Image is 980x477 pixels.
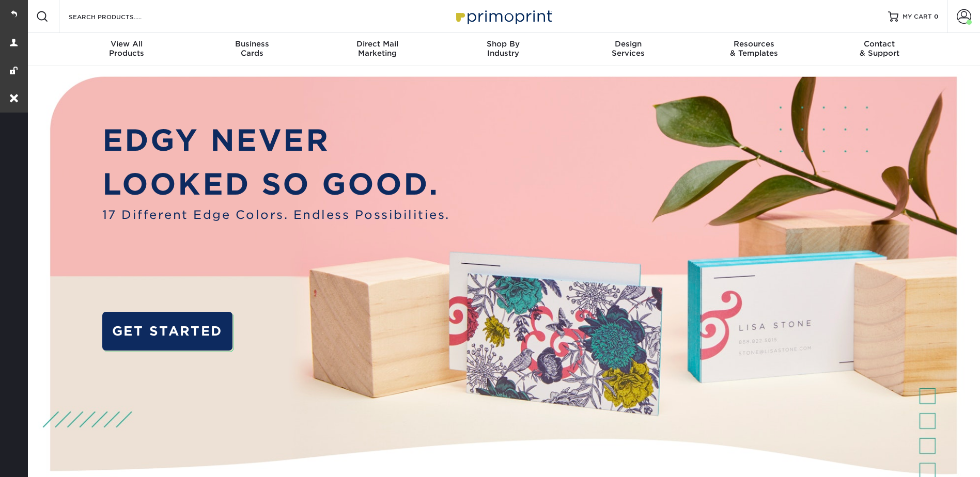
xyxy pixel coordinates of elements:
[566,39,691,58] div: Services
[903,12,932,21] span: MY CART
[691,39,817,58] div: & Templates
[102,206,450,224] span: 17 Different Edge Colors. Endless Possibilities.
[189,39,315,58] div: Cards
[315,33,440,66] a: Direct MailMarketing
[691,33,817,66] a: Resources& Templates
[315,39,440,58] div: Marketing
[817,39,942,58] div: & Support
[102,118,450,162] p: EDGY NEVER
[452,5,555,27] img: Primoprint
[102,162,450,206] p: LOOKED SO GOOD.
[691,39,817,49] span: Resources
[64,39,190,49] span: View All
[64,33,190,66] a: View AllProducts
[817,33,942,66] a: Contact& Support
[102,312,232,351] a: GET STARTED
[817,39,942,49] span: Contact
[566,39,691,49] span: Design
[440,39,566,58] div: Industry
[315,39,440,49] span: Direct Mail
[68,10,168,23] input: SEARCH PRODUCTS.....
[64,39,190,58] div: Products
[189,39,315,49] span: Business
[189,33,315,66] a: BusinessCards
[440,33,566,66] a: Shop ByIndustry
[934,13,939,20] span: 0
[566,33,691,66] a: DesignServices
[440,39,566,49] span: Shop By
